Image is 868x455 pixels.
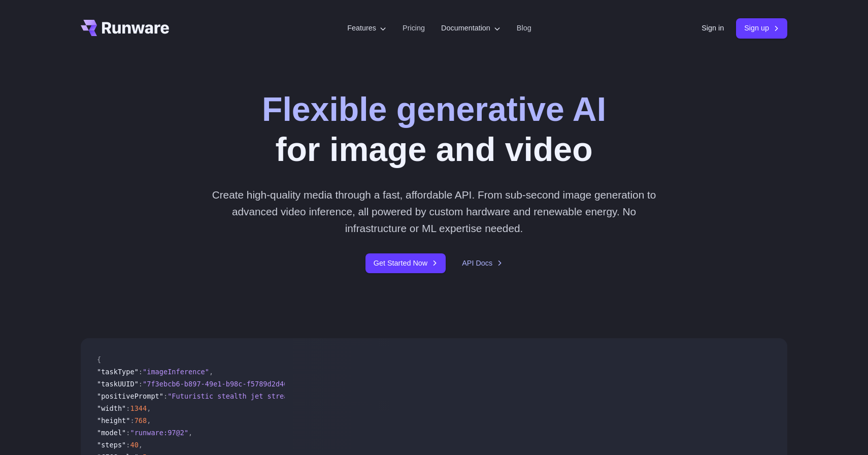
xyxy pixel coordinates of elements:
[81,20,169,36] a: Go to /
[462,257,503,269] a: API Docs
[403,22,425,34] a: Pricing
[147,404,151,412] span: ,
[736,18,787,38] a: Sign up
[139,380,143,388] span: :
[702,22,724,34] a: Sign in
[163,392,168,400] span: :
[97,416,130,425] span: "height"
[347,22,386,34] label: Features
[130,404,147,412] span: 1344
[135,416,147,425] span: 768
[441,22,500,34] label: Documentation
[262,89,606,170] h1: for image and video
[97,355,101,364] span: {
[143,380,301,388] span: "7f3ebcb6-b897-49e1-b98c-f5789d2d40d7"
[365,253,446,273] a: Get Started Now
[126,429,130,437] span: :
[130,441,138,449] span: 40
[188,429,192,437] span: ,
[97,392,163,400] span: "positivePrompt"
[97,429,126,437] span: "model"
[143,368,209,376] span: "imageInference"
[208,186,660,237] p: Create high-quality media through a fast, affordable API. From sub-second image generation to adv...
[130,429,188,437] span: "runware:97@2"
[168,392,546,400] span: "Futuristic stealth jet streaking through a neon-lit cityscape with glowing purple exhaust"
[139,368,143,376] span: :
[209,368,213,376] span: ,
[147,416,151,425] span: ,
[97,404,126,412] span: "width"
[126,441,130,449] span: :
[262,90,606,128] strong: Flexible generative AI
[517,22,531,34] a: Blog
[97,380,139,388] span: "taskUUID"
[97,441,126,449] span: "steps"
[126,404,130,412] span: :
[130,416,134,425] span: :
[97,368,139,376] span: "taskType"
[139,441,143,449] span: ,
